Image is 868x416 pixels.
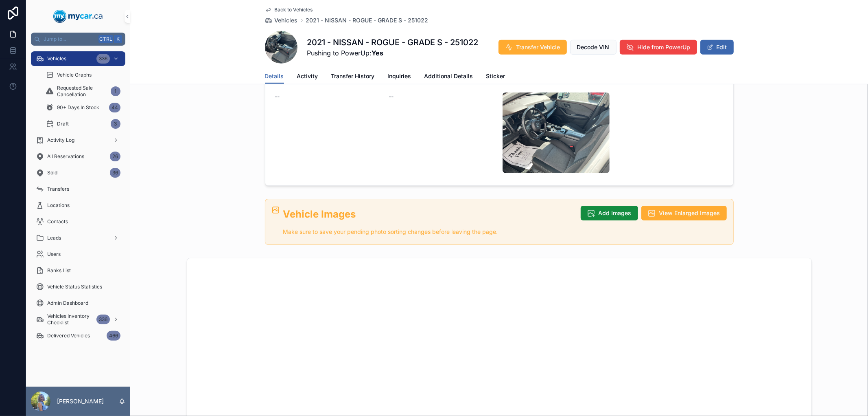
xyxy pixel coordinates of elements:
div: 3 [111,119,120,129]
a: Users [31,247,125,262]
a: Vehicles Inventory Checklist336 [31,312,125,327]
button: Hide from PowerUp [620,40,697,55]
a: Sold36 [31,165,125,180]
a: Activity [297,69,318,85]
span: Admin Dashboard [47,300,88,306]
a: Vehicles [265,16,298,24]
span: K [115,36,121,42]
div: 36 [110,168,120,178]
div: 44 [109,103,120,112]
a: Vehicle Status Statistics [31,280,125,294]
span: Contacts [47,218,68,225]
span: Delivered Vehicles [47,332,90,339]
span: Sticker [486,72,505,80]
p: Make sure to save your pending photo sorting changes before leaving the page. [283,227,574,237]
div: 336 [96,315,110,324]
span: All Reservations [47,153,84,160]
span: Vehicles Inventory Checklist [47,313,93,326]
span: Vehicles [47,55,66,62]
button: Edit [700,40,734,55]
span: Vehicle Status Statistics [47,284,102,290]
p: [PERSON_NAME] [57,397,104,405]
div: 336 [96,54,110,64]
button: View Enlarged Images [641,206,727,220]
a: Banks List [31,263,125,278]
span: Vehicles [275,16,298,24]
a: Contacts [31,214,125,229]
a: Transfer History [331,69,375,85]
span: Decode VIN [577,43,610,51]
img: App logo [53,10,103,23]
span: Transfer History [331,72,375,80]
a: Admin Dashboard [31,296,125,310]
a: 2021 - NISSAN - ROGUE - GRADE S - 251022 [306,16,429,24]
span: Jump to... [44,36,95,42]
a: Draft3 [41,117,125,131]
button: Add Images [581,206,638,220]
h1: 2021 - NISSAN - ROGUE - GRADE S - 251022 [307,37,479,48]
div: 466 [107,331,120,341]
div: ## Vehicle Images Make sure to save your pending photo sorting changes before leaving the page. [283,207,574,237]
a: Activity Log [31,133,125,147]
span: Add Images [599,209,632,217]
a: Leads [31,231,125,245]
button: Transfer Vehicle [498,40,567,55]
span: -- [389,92,394,101]
a: Vehicles336 [31,51,125,66]
a: All Reservations26 [31,149,125,164]
a: Transfers [31,182,125,196]
span: Transfer Vehicle [516,43,560,51]
span: Transfers [47,186,69,192]
span: View Enlarged Images [659,209,720,217]
div: 1 [111,86,120,96]
span: Sold [47,169,57,176]
span: Locations [47,202,70,209]
a: Back to Vehicles [265,7,313,13]
span: Draft [57,121,69,127]
img: uc [503,92,610,173]
span: Additional Details [424,72,473,80]
a: Requested Sale Cancellation1 [41,84,125,99]
span: Banks List [47,267,71,274]
span: Details [265,72,284,80]
div: scrollable content [26,46,130,354]
strong: Yes [372,49,384,57]
a: Details [265,69,284,84]
button: Jump to...CtrlK [31,33,125,46]
a: Sticker [486,69,505,85]
span: Leads [47,235,61,241]
span: Ctrl [98,35,113,43]
div: 26 [110,152,120,161]
span: Pushing to PowerUp: [307,48,479,58]
a: Inquiries [388,69,411,85]
span: Hide from PowerUp [638,43,691,51]
a: Delivered Vehicles466 [31,328,125,343]
span: 90+ Days In Stock [57,104,99,111]
span: Vehicle Graphs [57,72,92,78]
span: Activity [297,72,318,80]
a: 90+ Days In Stock44 [41,100,125,115]
a: Vehicle Graphs [41,68,125,82]
span: Inquiries [388,72,411,80]
span: Activity Log [47,137,74,143]
button: Decode VIN [570,40,617,55]
span: Back to Vehicles [275,7,313,13]
h2: Vehicle Images [283,207,574,221]
a: Locations [31,198,125,213]
span: Users [47,251,61,258]
span: Requested Sale Cancellation [57,85,107,98]
a: Additional Details [424,69,473,85]
span: -- [275,92,280,101]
